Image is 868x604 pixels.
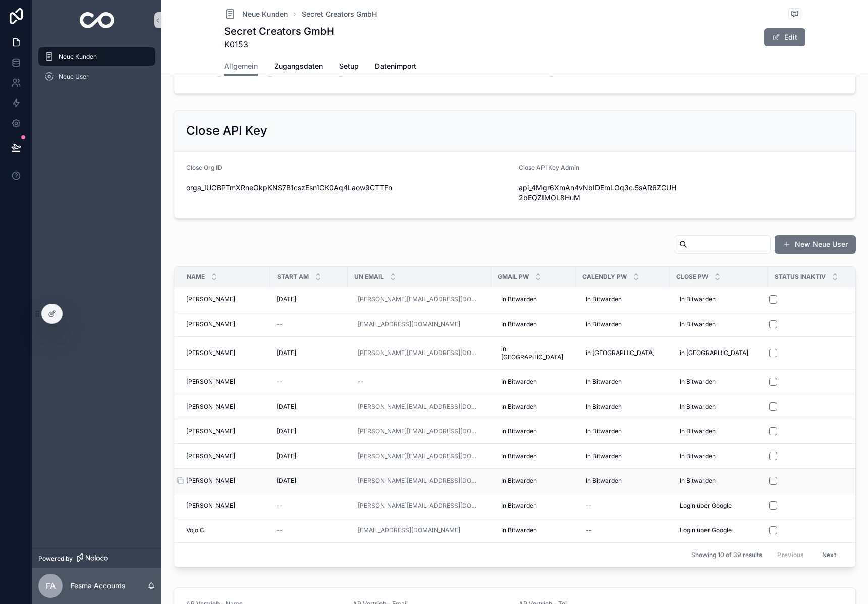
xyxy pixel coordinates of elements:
[38,555,73,563] span: Powered by
[354,398,485,415] a: [PERSON_NAME][EMAIL_ADDRESS][DOMAIN_NAME]
[186,427,235,435] span: [PERSON_NAME]
[186,320,235,328] span: [PERSON_NAME]
[38,47,155,66] a: Neue Kunden
[354,273,384,281] span: UN Email
[186,452,235,460] span: [PERSON_NAME]
[339,61,359,71] span: Setup
[497,448,570,464] a: In Bitwarden
[186,295,264,304] a: [PERSON_NAME]
[59,53,97,61] span: Neue Kunden
[358,349,481,357] a: [PERSON_NAME][EMAIL_ADDRESS][DOMAIN_NAME]
[186,183,511,193] span: orga_IUCBPTmXRneOkpKNS7B1cszEsn1CK0Aq4Laow9CTTFn
[676,497,762,514] a: Login über Google
[277,349,342,357] a: [DATE]
[71,581,125,591] p: Fesma Accounts
[775,273,826,281] span: Status Inaktiv
[354,316,485,332] a: [EMAIL_ADDRESS][DOMAIN_NAME]
[186,164,222,171] span: Close Org ID
[586,501,592,510] div: --
[277,526,283,534] span: --
[224,38,334,51] span: K0153
[274,57,323,77] a: Zugangsdaten
[501,402,537,411] span: In Bitwarden
[242,9,288,19] span: Neue Kunden
[582,448,664,464] a: In Bitwarden
[358,501,481,510] a: [PERSON_NAME][EMAIL_ADDRESS][DOMAIN_NAME]
[582,497,664,514] a: --
[676,522,762,538] a: Login über Google
[32,40,161,99] div: scrollable content
[302,9,377,19] a: Secret Creators GmbH
[354,423,485,439] a: [PERSON_NAME][EMAIL_ADDRESS][DOMAIN_NAME]
[497,341,570,365] a: in [GEOGRAPHIC_DATA]
[46,580,56,592] span: FA
[277,477,296,485] span: [DATE]
[775,235,856,254] button: New Neue User
[32,549,161,568] a: Powered by
[680,526,732,534] span: Login über Google
[586,320,622,328] span: In Bitwarden
[815,547,843,563] button: Next
[277,273,309,281] span: Start am
[358,427,481,435] a: [PERSON_NAME][EMAIL_ADDRESS][DOMAIN_NAME]
[582,273,627,281] span: Calendly Pw
[680,427,716,435] span: In Bitwarden
[676,423,762,439] a: In Bitwarden
[186,378,235,386] span: [PERSON_NAME]
[186,123,267,139] h2: Close API Key
[224,57,258,76] a: Allgemein
[497,374,570,390] a: In Bitwarden
[497,398,570,415] a: In Bitwarden
[680,349,748,357] span: in [GEOGRAPHIC_DATA]
[186,477,235,485] span: [PERSON_NAME]
[582,345,664,361] a: in [GEOGRAPHIC_DATA]
[358,402,481,411] a: [PERSON_NAME][EMAIL_ADDRESS][DOMAIN_NAME]
[586,452,622,460] span: In Bitwarden
[680,477,716,485] span: In Bitwarden
[277,427,342,435] a: [DATE]
[358,526,460,534] a: [EMAIL_ADDRESS][DOMAIN_NAME]
[354,448,485,464] a: [PERSON_NAME][EMAIL_ADDRESS][DOMAIN_NAME]
[277,477,342,485] a: [DATE]
[680,320,716,328] span: In Bitwarden
[186,452,264,460] a: [PERSON_NAME]
[277,427,296,435] span: [DATE]
[582,522,664,538] a: --
[501,345,566,361] span: in [GEOGRAPHIC_DATA]
[277,320,342,328] a: --
[676,345,762,361] a: in [GEOGRAPHIC_DATA]
[358,320,460,328] a: [EMAIL_ADDRESS][DOMAIN_NAME]
[358,295,481,304] a: [PERSON_NAME][EMAIL_ADDRESS][DOMAIN_NAME]
[582,374,664,390] a: In Bitwarden
[676,473,762,489] a: In Bitwarden
[274,61,323,71] span: Zugangsdaten
[358,452,481,460] a: [PERSON_NAME][EMAIL_ADDRESS][DOMAIN_NAME]
[354,374,485,390] a: --
[277,378,342,386] a: --
[186,501,264,510] a: [PERSON_NAME]
[277,526,342,534] a: --
[586,402,622,411] span: In Bitwarden
[501,477,537,485] span: In Bitwarden
[497,316,570,332] a: In Bitwarden
[277,501,283,510] span: --
[224,61,258,71] span: Allgemein
[676,291,762,308] a: In Bitwarden
[676,273,708,281] span: Close Pw
[59,73,89,81] span: Neue User
[187,273,205,281] span: Name
[354,291,485,308] a: [PERSON_NAME][EMAIL_ADDRESS][DOMAIN_NAME]
[277,402,296,411] span: [DATE]
[676,374,762,390] a: In Bitwarden
[277,402,342,411] a: [DATE]
[497,291,570,308] a: In Bitwarden
[339,57,359,77] a: Setup
[519,183,677,203] span: api_4Mgr6XmAn4vNbIDEmLOq3c.5sAR6ZCUH2bEQZIMOL8HuM
[186,427,264,435] a: [PERSON_NAME]
[186,526,264,534] a: Vojo C.
[764,28,805,46] button: Edit
[277,295,342,304] a: [DATE]
[691,551,762,559] span: Showing 10 of 39 results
